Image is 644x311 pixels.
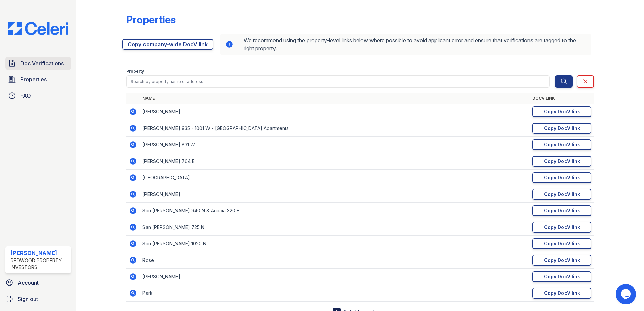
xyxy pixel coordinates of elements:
[122,39,213,50] a: Copy company-wide DocV link
[532,123,591,134] a: Copy DocV link
[532,271,591,282] a: Copy DocV link
[140,137,529,153] td: [PERSON_NAME] 831 W.
[532,106,591,117] a: Copy DocV link
[5,73,71,86] a: Properties
[544,174,580,181] div: Copy DocV link
[140,104,529,120] td: [PERSON_NAME]
[544,125,580,132] div: Copy DocV link
[20,92,31,100] span: FAQ
[544,240,580,247] div: Copy DocV link
[126,69,144,74] label: Property
[616,284,637,304] iframe: chat widget
[140,252,529,269] td: Rose
[140,236,529,252] td: San [PERSON_NAME] 1020 N
[3,276,74,289] a: Account
[140,186,529,203] td: [PERSON_NAME]
[544,108,580,115] div: Copy DocV link
[529,93,594,104] th: DocV Link
[532,189,591,200] a: Copy DocV link
[140,170,529,186] td: [GEOGRAPHIC_DATA]
[3,22,74,35] img: CE_Logo_Blue-a8612792a0a2168367f1c8372b55b34899dd931a85d93a1a3d3e32e68fde9ad4.png
[18,295,38,303] span: Sign out
[544,191,580,198] div: Copy DocV link
[140,203,529,219] td: San [PERSON_NAME] 940 N & Acacia 320 E
[544,290,580,297] div: Copy DocV link
[5,57,71,70] a: Doc Verifications
[532,205,591,216] a: Copy DocV link
[140,285,529,302] td: Park
[126,75,550,88] input: Search by property name or address
[532,172,591,183] a: Copy DocV link
[220,34,591,55] div: We recommend using the property-level links below where possible to avoid applicant error and ens...
[11,257,68,271] div: Redwood Property Investors
[532,255,591,266] a: Copy DocV link
[544,141,580,148] div: Copy DocV link
[20,75,47,83] span: Properties
[544,207,580,214] div: Copy DocV link
[532,288,591,299] a: Copy DocV link
[18,279,39,287] span: Account
[544,224,580,231] div: Copy DocV link
[11,249,68,257] div: [PERSON_NAME]
[140,93,529,104] th: Name
[140,153,529,170] td: [PERSON_NAME] 764 E.
[532,222,591,233] a: Copy DocV link
[5,89,71,102] a: FAQ
[20,59,64,67] span: Doc Verifications
[3,292,74,306] a: Sign out
[140,269,529,285] td: [PERSON_NAME]
[532,156,591,167] a: Copy DocV link
[126,13,176,26] div: Properties
[544,158,580,165] div: Copy DocV link
[140,219,529,236] td: San [PERSON_NAME] 725 N
[544,273,580,280] div: Copy DocV link
[532,139,591,150] a: Copy DocV link
[140,120,529,137] td: [PERSON_NAME] 935 - 1001 W - [GEOGRAPHIC_DATA] Apartments
[532,238,591,249] a: Copy DocV link
[544,257,580,264] div: Copy DocV link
